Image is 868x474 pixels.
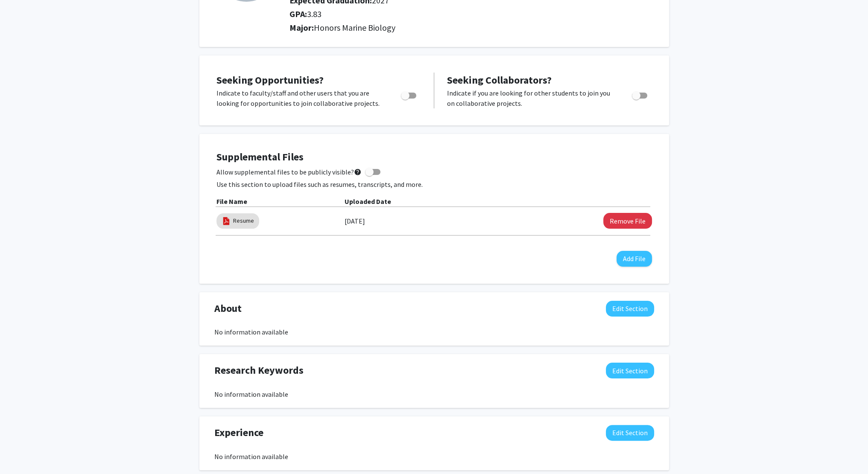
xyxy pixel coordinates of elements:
[307,9,321,19] span: 3.83
[214,363,304,378] span: Research Keywords
[345,197,391,206] b: Uploaded Date
[214,327,654,337] div: No information available
[222,216,231,226] img: pdf_icon.png
[314,22,395,33] span: Honors Marine Biology
[6,436,36,468] iframe: Chat
[345,214,365,228] label: [DATE]
[289,9,654,19] h2: GPA:
[214,389,654,399] div: No information available
[603,213,652,229] button: Remove Resume File
[617,251,652,267] button: Add File
[216,179,652,189] p: Use this section to upload files such as resumes, transcripts, and more.
[233,216,254,225] a: Resume
[214,301,242,316] span: About
[606,301,654,317] button: Edit About
[214,425,263,440] span: Experience
[216,197,247,206] b: File Name
[447,73,552,87] span: Seeking Collaborators?
[214,451,654,462] div: No information available
[397,88,421,101] div: Toggle
[606,425,654,441] button: Edit Experience
[216,167,362,177] span: Allow supplemental files to be publicly visible?
[216,88,385,108] p: Indicate to faculty/staff and other users that you are looking for opportunities to join collabor...
[628,88,652,101] div: Toggle
[216,73,324,87] span: Seeking Opportunities?
[447,88,616,108] p: Indicate if you are looking for other students to join you on collaborative projects.
[216,151,652,163] h4: Supplemental Files
[289,23,654,33] h2: Major:
[354,167,362,177] mat-icon: help
[606,363,654,378] button: Edit Research Keywords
